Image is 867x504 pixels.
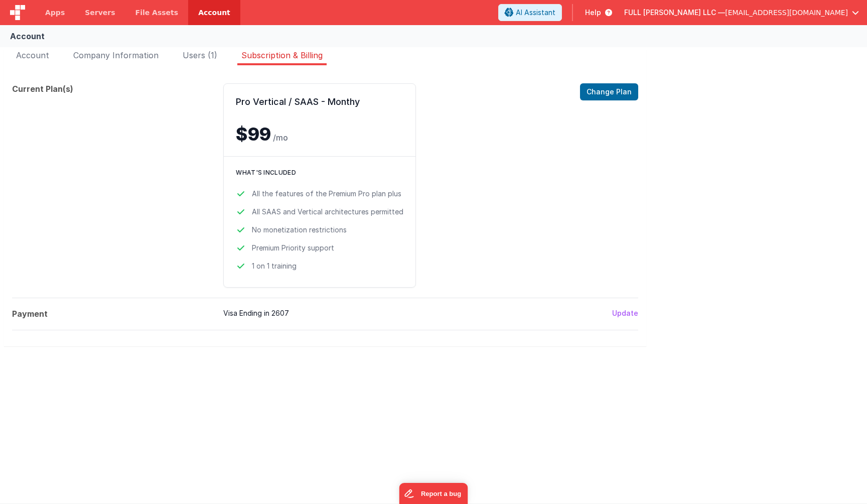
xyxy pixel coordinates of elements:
[236,123,271,145] span: $99
[236,96,403,108] h2: Pro Vertical / SAAS - Monthy
[135,8,179,18] span: File Assets
[241,50,323,60] span: Subscription & Billing
[498,4,562,21] button: AI Assistant
[612,308,638,318] button: Update
[580,83,638,100] button: Change Plan
[10,30,45,42] div: Account
[223,308,604,320] span: Visa Ending in 2607
[399,483,468,504] iframe: Marker.io feedback button
[624,8,859,18] button: FULL [PERSON_NAME] LLC — [EMAIL_ADDRESS][DOMAIN_NAME]
[16,50,49,60] span: Account
[183,50,217,60] span: Users (1)
[73,50,159,60] span: Company Information
[252,189,401,199] span: All the features of the Premium Pro plan plus
[725,8,848,18] span: [EMAIL_ADDRESS][DOMAIN_NAME]
[252,207,403,217] span: All SAAS and Vertical architectures permitted
[516,8,555,18] span: AI Assistant
[585,8,601,18] span: Help
[252,225,347,235] span: No monetization restrictions
[624,8,725,18] span: FULL [PERSON_NAME] LLC —
[252,261,297,271] span: 1 on 1 training
[45,8,65,18] span: Apps
[273,133,288,143] span: /mo
[12,83,215,288] dt: Current Plan(s)
[236,169,403,177] h3: What's included
[12,308,215,320] dt: Payment
[252,243,334,253] span: Premium Priority support
[85,8,115,18] span: Servers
